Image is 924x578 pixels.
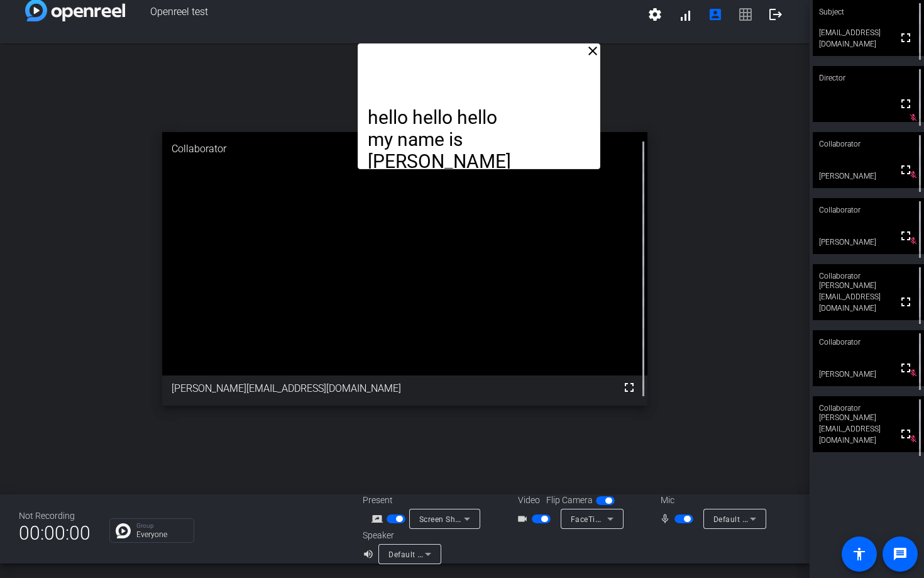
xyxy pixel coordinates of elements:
span: Video [518,494,540,507]
div: Present [363,494,488,507]
mat-icon: volume_up [363,547,378,562]
mat-icon: logout [768,7,783,22]
mat-icon: fullscreen [898,426,913,442]
div: Speaker [363,529,438,542]
div: Collaborator [813,132,924,156]
span: 00:00:00 [19,518,91,548]
mat-icon: fullscreen [622,380,637,395]
mat-icon: fullscreen [898,96,913,111]
span: Screen Sharing [419,514,475,524]
span: FaceTime HD Camera (5B00:3AA6) [571,514,700,524]
div: Collaborator [813,330,924,354]
div: Collaborator [813,396,924,420]
mat-icon: videocam_outline [517,511,532,526]
p: Group [136,523,187,529]
img: Chat Icon [116,523,131,538]
mat-icon: fullscreen [898,162,913,177]
div: Mic [648,494,774,507]
mat-icon: message [893,547,908,562]
mat-icon: fullscreen [898,360,913,375]
span: Default - MacBook Air Microphone (Built-in) [713,514,872,524]
mat-icon: screen_share_outline [371,511,387,526]
div: Collaborator [813,264,924,288]
span: Default - MacBook Air Speakers (Built-in) [388,549,537,559]
mat-icon: mic_none [659,511,674,526]
mat-icon: fullscreen [898,228,913,243]
div: Director [813,66,924,90]
div: Collaborator [813,198,924,222]
div: Collaborator [162,132,648,166]
mat-icon: close [585,43,600,58]
mat-icon: fullscreen [898,294,913,309]
p: hello hello hello my name is [PERSON_NAME] [368,106,590,172]
div: Not Recording [19,509,91,523]
mat-icon: account_box [708,7,723,22]
mat-icon: fullscreen [898,30,913,45]
mat-icon: accessibility [852,547,867,562]
p: Everyone [136,531,187,538]
span: Flip Camera [546,494,593,507]
mat-icon: settings [647,7,663,22]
